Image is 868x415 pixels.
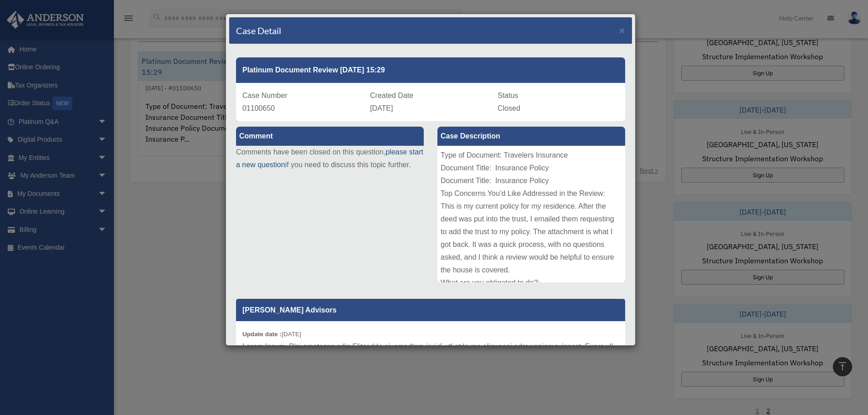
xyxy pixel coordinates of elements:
a: please start a new question [236,148,423,169]
span: Status [498,92,518,99]
b: Update date : [242,331,282,338]
span: Closed [498,104,520,112]
p: [PERSON_NAME] Advisors [236,299,625,321]
div: Type of Document: Travelers Insurance Document Title: Insurance Policy Document Title: Insurance ... [437,146,625,282]
span: [DATE] [370,104,393,112]
h4: Case Detail [236,24,281,37]
label: Comment [236,127,424,146]
span: Case Number [242,92,288,99]
span: 01100650 [242,104,275,112]
span: × [619,25,625,36]
span: Created Date [370,92,413,99]
p: Comments have been closed on this question, if you need to discuss this topic further. [236,146,424,171]
label: Case Description [437,127,625,146]
button: Close [619,26,625,35]
div: Platinum Document Review [DATE] 15:29 [236,57,625,83]
small: [DATE] [242,331,301,338]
